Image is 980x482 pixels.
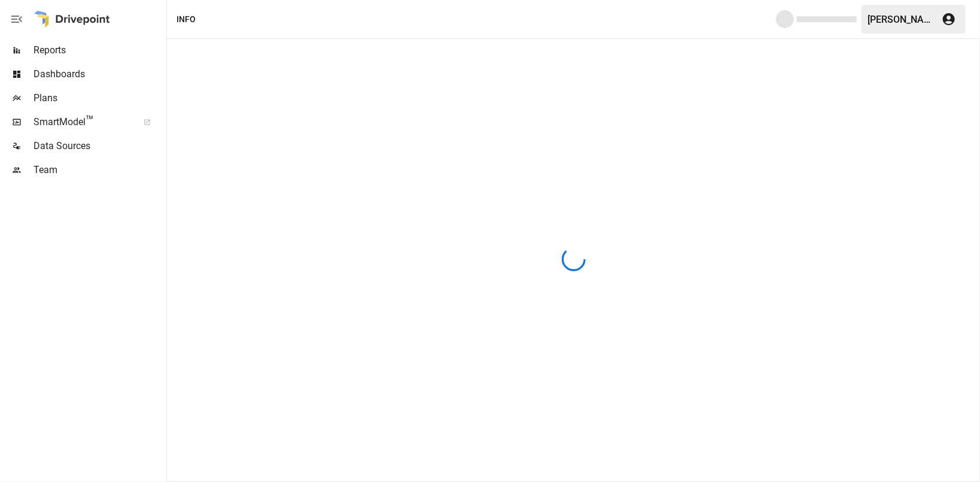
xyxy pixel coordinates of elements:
span: Plans [34,91,164,105]
span: SmartModel [34,115,130,129]
span: Team [34,163,164,177]
div: [PERSON_NAME] [868,14,935,25]
span: Reports [34,43,164,57]
span: Dashboards [34,67,164,81]
span: ™ [86,113,94,128]
span: Data Sources [34,139,164,153]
